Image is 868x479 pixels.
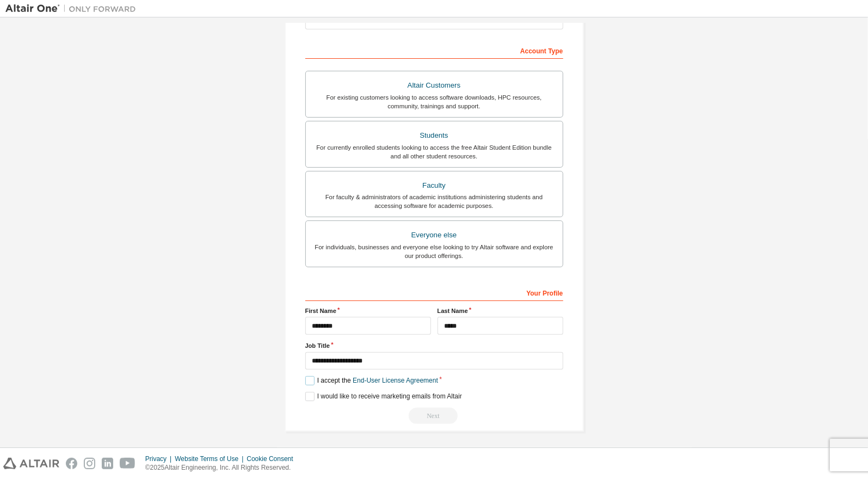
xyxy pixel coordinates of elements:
[312,228,556,243] div: Everyone else
[305,306,431,315] label: First Name
[305,284,563,301] div: Your Profile
[3,458,59,469] img: altair_logo.svg
[312,243,556,260] div: For individuals, businesses and everyone else looking to try Altair software and explore our prod...
[5,3,141,14] img: Altair One
[312,178,556,193] div: Faculty
[312,193,556,210] div: For faculty & administrators of academic institutions administering students and accessing softwa...
[175,455,247,463] div: Website Terms of Use
[353,377,438,384] a: End-User License Agreement
[312,143,556,161] div: For currently enrolled students looking to access the free Altair Student Edition bundle and all ...
[305,408,563,424] div: Read and acccept EULA to continue
[120,458,136,469] img: youtube.svg
[305,376,438,385] label: I accept the
[312,93,556,110] div: For existing customers looking to access software downloads, HPC resources, community, trainings ...
[84,458,95,469] img: instagram.svg
[305,341,563,350] label: Job Title
[305,41,563,59] div: Account Type
[438,306,563,315] label: Last Name
[145,463,300,472] p: © 2025 Altair Engineering, Inc. All Rights Reserved.
[102,458,113,469] img: linkedin.svg
[247,455,299,463] div: Cookie Consent
[66,458,77,469] img: facebook.svg
[312,78,556,93] div: Altair Customers
[145,455,175,463] div: Privacy
[305,392,462,401] label: I would like to receive marketing emails from Altair
[312,128,556,143] div: Students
